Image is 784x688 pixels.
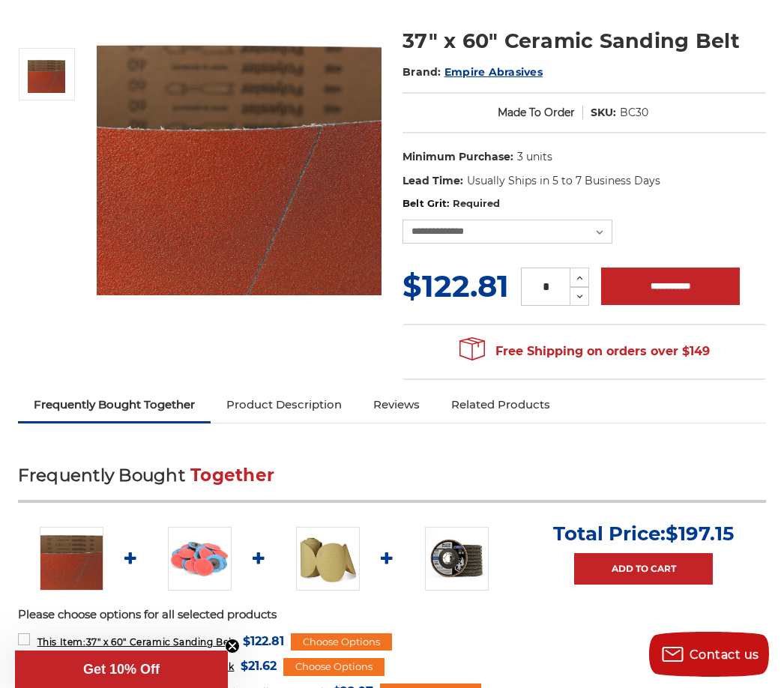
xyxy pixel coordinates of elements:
[402,65,441,79] span: Brand:
[225,639,240,654] button: Close teaser
[498,106,575,119] span: Made To Order
[402,149,513,165] dt: Minimum Purchase:
[18,606,767,624] p: Please choose options for all selected products
[459,337,710,366] span: Free Shipping on orders over $149
[15,651,228,688] div: Get 10% OffClose teaser
[28,55,65,93] img: 37" x 60" Ceramic Sanding Belt
[243,631,284,651] span: $122.81
[18,388,211,421] a: Frequently Bought Together
[37,636,236,648] span: 37" x 60" Ceramic Sanding Belt
[40,527,103,591] img: 37" x 60" Ceramic Sanding Belt
[190,465,274,486] span: Together
[37,636,86,648] strong: This Item:
[435,388,566,421] a: Related Products
[666,522,734,546] span: $197.15
[574,553,713,585] a: Add to Cart
[649,632,769,677] button: Contact us
[83,662,160,677] span: Get 10% Off
[402,196,766,211] label: Belt Grit:
[402,268,509,304] span: $122.81
[620,105,648,121] dd: BC30
[358,388,435,421] a: Reviews
[241,656,277,676] span: $21.62
[402,26,766,55] h1: 37" x 60" Ceramic Sanding Belt
[517,149,552,165] dd: 3 units
[97,10,382,295] img: 37" x 60" Ceramic Sanding Belt
[453,197,500,209] small: Required
[291,633,392,651] div: Choose Options
[211,388,358,421] a: Product Description
[444,65,543,79] a: Empire Abrasives
[467,173,660,189] dd: Usually Ships in 5 to 7 Business Days
[402,173,463,189] dt: Lead Time:
[690,648,759,662] span: Contact us
[591,105,616,121] dt: SKU:
[553,522,734,546] p: Total Price:
[18,465,185,486] span: Frequently Bought
[283,658,385,676] div: Choose Options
